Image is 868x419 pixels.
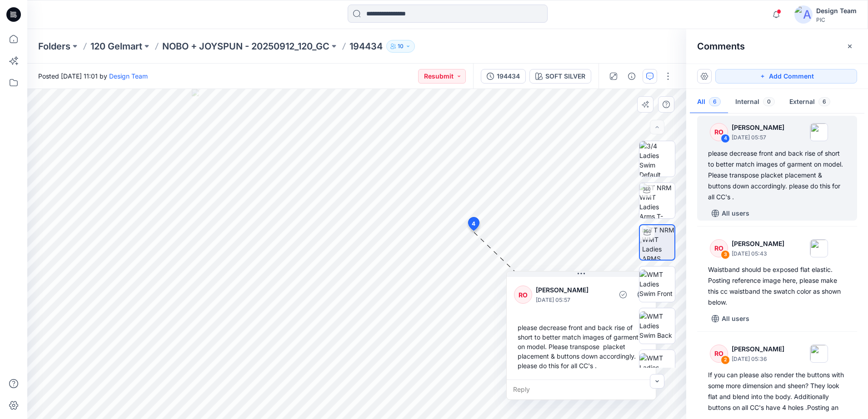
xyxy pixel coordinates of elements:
img: TT NRM WMT Ladies Arms T-POSE [639,183,675,218]
span: Posted [DATE] 11:01 by [38,71,148,81]
img: WMT Ladies Swim Left [639,353,675,382]
p: [DATE] 05:43 [732,249,784,258]
button: 194434 [481,69,526,84]
button: External [782,91,838,114]
h2: Comments [697,41,745,52]
span: 6 [818,97,830,106]
p: 194434 [349,40,383,53]
a: NOBO + JOYSPUN - 20250912_120_GC [162,40,329,53]
div: please decrease front and back rise of short to better match images of garment on model. Please t... [708,148,846,202]
img: TT NRM WMT Ladies ARMS DOWN [642,225,674,260]
img: avatar [794,5,813,24]
div: 4 [721,134,730,143]
div: Waistband should be exposed flat elastic. Posting reference image here, please make this cc waist... [708,264,846,308]
p: [PERSON_NAME] [732,344,784,355]
button: Details [624,69,639,84]
button: Add Comment [715,69,857,84]
p: [PERSON_NAME] [732,122,784,133]
a: Folders [38,40,70,53]
div: SOFT SILVER [545,71,585,81]
div: PIC [816,16,857,23]
div: 2 [721,355,730,365]
div: 194434 [497,71,520,81]
p: 10 [398,41,404,51]
p: [DATE] 05:57 [732,133,784,142]
a: Design Team [109,72,148,80]
p: [PERSON_NAME] [536,285,610,296]
img: 3/4 Ladies Swim Default [639,141,675,177]
p: [PERSON_NAME] [732,238,784,249]
button: All [690,91,728,114]
button: Internal [728,91,782,114]
div: RO [710,239,728,257]
div: RO [514,286,532,304]
div: RO [710,345,728,363]
p: [DATE] 05:36 [732,355,784,364]
span: 0 [763,97,775,106]
button: 10 [386,40,415,53]
p: All users [722,208,749,219]
button: SOFT SILVER [529,69,591,84]
div: RO [710,123,728,141]
p: All users [722,313,749,324]
div: please decrease front and back rise of short to better match images of garment on model. Please t... [514,319,649,374]
div: Design Team [816,5,857,16]
div: 3 [721,250,730,259]
img: WMT Ladies Swim Back [639,311,675,340]
span: 4 [472,220,475,228]
span: 6 [709,97,721,106]
img: WMT Ladies Swim Front [639,270,675,298]
div: Reply [507,380,656,399]
button: All users [708,206,753,221]
button: All users [708,311,753,326]
a: 120 Gelmart [90,40,142,53]
p: [DATE] 05:57 [536,296,610,305]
